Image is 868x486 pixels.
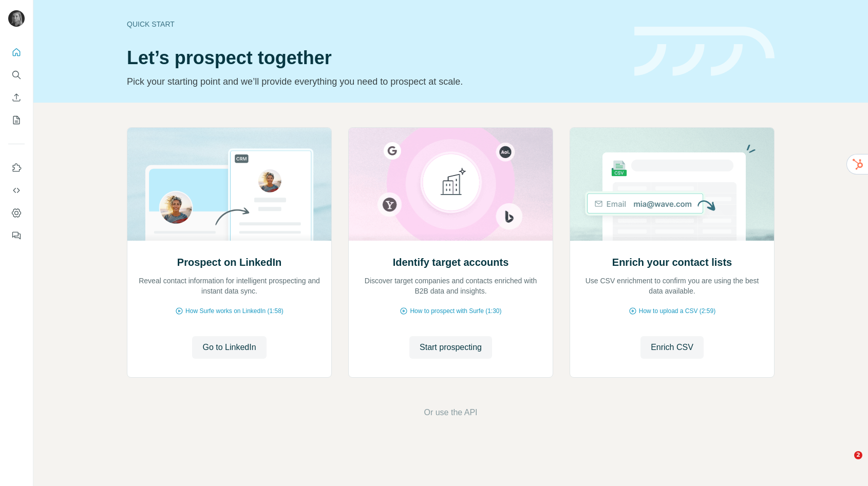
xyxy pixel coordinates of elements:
[8,204,25,222] button: Dashboard
[177,255,281,269] h2: Prospect on LinkedIn
[8,181,25,200] button: Use Surfe API
[634,27,775,76] img: banner
[410,306,501,316] span: How to prospect with Surfe (1:30)
[8,43,25,62] button: Quick start
[580,276,764,296] p: Use CSV enrichment to confirm you are using the best data available.
[420,341,482,354] span: Start prospecting
[612,255,732,269] h2: Enrich your contact lists
[393,255,509,269] h2: Identify target accounts
[138,276,321,296] p: Reveal contact information for intelligent prospecting and instant data sync.
[359,276,542,296] p: Discover target companies and contacts enriched with B2B data and insights.
[8,10,25,27] img: Avatar
[127,19,622,29] div: Quick start
[8,226,25,245] button: Feedback
[127,74,622,89] p: Pick your starting point and we’ll provide everything you need to prospect at scale.
[8,88,25,107] button: Enrich CSV
[8,66,25,84] button: Search
[651,341,693,354] span: Enrich CSV
[8,159,25,177] button: Use Surfe on LinkedIn
[127,128,332,241] img: Prospect on LinkedIn
[424,406,477,419] button: Or use the API
[192,336,266,359] button: Go to LinkedIn
[348,128,553,241] img: Identify target accounts
[570,128,775,241] img: Enrich your contact lists
[833,451,858,476] iframe: Intercom live chat
[185,306,284,316] span: How Surfe works on LinkedIn (1:58)
[8,111,25,129] button: My lists
[854,451,862,459] span: 2
[409,336,492,359] button: Start prospecting
[639,306,715,316] span: How to upload a CSV (2:59)
[202,341,256,354] span: Go to LinkedIn
[127,48,622,68] h1: Let’s prospect together
[640,336,704,359] button: Enrich CSV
